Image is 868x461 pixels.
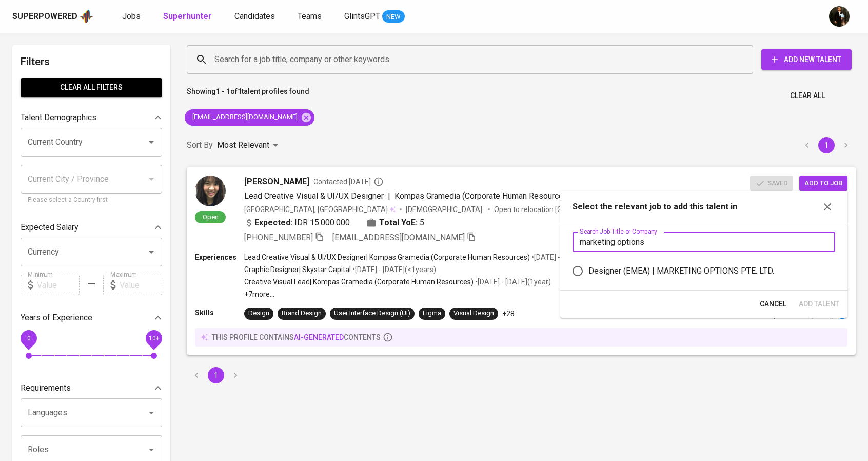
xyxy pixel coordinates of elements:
nav: pagination navigation [187,367,245,383]
button: Add to job [799,176,847,191]
b: Total YoE: [379,217,418,229]
button: page 1 [208,367,224,383]
span: Contacted [DATE] [313,177,384,187]
div: Figma [423,309,441,318]
p: Please select a Country first [28,195,155,205]
b: Expected: [254,217,292,229]
span: Add New Talent [770,53,843,66]
p: Showing of talent profiles found [187,86,309,105]
span: Clear All [790,89,825,102]
div: Superpowered [12,11,77,23]
span: Lead Creative Visual & UI/UX Designer [244,191,384,201]
span: Cancel [760,298,786,311]
svg: By Batam recruiter [373,177,384,187]
p: Creative Visual Lead | Kompas Gramedia (Corporate Human Resources) [244,277,474,287]
span: [EMAIL_ADDRESS][DOMAIN_NAME] [332,233,465,242]
span: 5 [420,217,424,229]
a: Open[PERSON_NAME]Contacted [DATE]Lead Creative Visual & UI/UX Designer|Kompas Gramedia (Corporate... [187,167,856,355]
button: Clear All [786,86,829,105]
span: Open [199,213,223,221]
div: Expected Salary [21,217,162,238]
b: Superhunter [163,11,212,21]
p: Open to relocation : [GEOGRAPHIC_DATA] [494,204,625,215]
div: Years of Experience [21,308,162,328]
img: app logo [80,9,93,24]
span: 10+ [148,335,159,342]
p: this profile contains contents [212,332,381,342]
a: Superpoweredapp logo [12,9,93,24]
div: [GEOGRAPHIC_DATA], [GEOGRAPHIC_DATA] [244,204,396,215]
button: Clear All filters [21,78,162,97]
p: • [DATE] - [DATE] ( <1 years ) [351,264,436,275]
button: page 1 [818,137,835,153]
input: Value [120,275,162,295]
button: Open [144,135,159,149]
button: Add New Talent [761,49,852,70]
span: Jobs [122,11,141,21]
div: Design [248,309,269,318]
p: Years of Experience [21,312,92,324]
b: 1 - 1 [216,87,230,95]
a: Jobs [122,10,143,23]
button: Open [144,443,159,457]
div: Requirements [21,378,162,398]
span: Add to job [804,178,842,189]
span: [EMAIL_ADDRESS][DOMAIN_NAME] [185,112,304,122]
span: | [388,190,390,202]
p: Most Relevant [217,139,269,151]
p: Experiences [195,252,244,262]
button: Open [144,406,159,420]
p: Expected Salary [21,221,78,234]
p: Talent Demographics [21,111,96,124]
span: GlintsGPT [344,11,380,21]
span: Kompas Gramedia (Corporate Human Resources) [394,191,570,201]
p: Sort By [187,139,213,151]
span: [DEMOGRAPHIC_DATA] [406,204,484,215]
img: ridlo@glints.com [829,6,850,27]
a: Superhunter [163,10,214,23]
button: Open [144,245,159,259]
button: Cancel [756,295,791,314]
span: AI-generated [294,333,344,341]
span: Candidates [234,11,275,21]
div: Talent Demographics [21,107,162,128]
p: +28 [502,309,515,319]
div: [EMAIL_ADDRESS][DOMAIN_NAME] [185,109,314,126]
p: +7 more ... [244,289,613,299]
span: 0 [27,335,30,342]
div: IDR 15.000.000 [244,217,350,229]
div: Brand Design [282,309,322,318]
span: Clear All filters [29,81,154,94]
span: Teams [298,11,322,21]
div: Designer (EMEA) | MARKETING OPTIONS PTE. LTD. [588,265,774,277]
a: Teams [298,10,324,23]
div: Visual Design [453,309,494,318]
input: Value [37,275,80,295]
p: Select the relevant job to add this talent in [573,201,737,213]
p: • [DATE] - [DATE] ( 1 year ) [474,277,551,287]
div: Most Relevant [217,136,282,155]
img: 0804753d77c8daad5b0781c258198712.jpeg [195,176,226,206]
p: Lead Creative Visual & UI/UX Designer | Kompas Gramedia (Corporate Human Resources) [244,252,530,262]
span: NEW [382,12,405,22]
p: Requirements [21,382,71,394]
div: User Interface Design (UI) [334,309,410,318]
nav: pagination navigation [797,137,856,153]
h6: Filters [21,53,162,70]
span: [PHONE_NUMBER] [244,233,313,242]
b: 1 [238,87,242,95]
a: GlintsGPT NEW [344,10,405,23]
p: Skills [195,308,244,318]
span: [PERSON_NAME] [244,176,309,188]
a: Candidates [234,10,277,23]
p: • [DATE] - Present ( 3 years ) [530,252,613,262]
p: Graphic Designer | Skystar Capital [244,264,351,275]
